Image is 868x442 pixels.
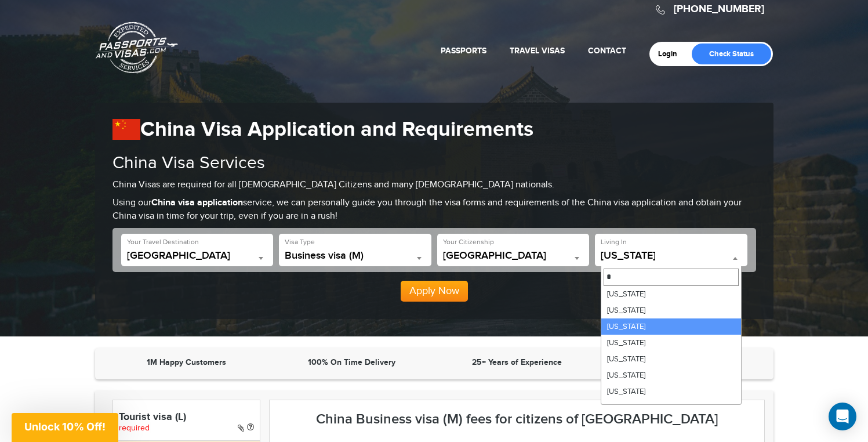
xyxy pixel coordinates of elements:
[24,421,106,433] span: Unlock 10% Off!
[112,154,756,173] h2: China Visa Services
[443,237,494,247] label: Your Citizenship
[127,250,268,266] span: China
[588,46,626,56] a: Contact
[674,3,764,16] a: [PHONE_NUMBER]
[443,250,584,266] span: United States
[112,117,756,142] h1: China Visa Application and Requirements
[278,412,756,427] h3: China Business visa (M) fees for citizens of [GEOGRAPHIC_DATA]
[112,197,756,223] p: Using our service, we can personally guide you through the visa forms and requirements of the Chi...
[12,413,118,442] div: Unlock 10% Off!
[601,335,741,351] li: [US_STATE]
[112,179,756,192] p: China Visas are required for all [DEMOGRAPHIC_DATA] Citizens and many [DEMOGRAPHIC_DATA] nationals.
[601,383,741,400] li: [US_STATE]
[151,197,243,208] strong: China visa application
[829,403,856,430] div: Open Intercom Messenger
[604,269,739,286] input: Search
[127,237,199,247] label: Your Travel Destination
[96,21,178,74] a: Passports & [DOMAIN_NAME]
[692,44,771,64] a: Check Status
[119,412,254,423] h4: Tourist visa (L)
[601,250,742,266] span: California
[285,237,315,247] label: Visa Type
[308,357,395,367] strong: 100% On Time Delivery
[601,286,741,302] li: [US_STATE]
[601,302,741,318] li: [US_STATE]
[401,281,468,302] button: Apply Now
[285,250,426,266] span: Business visa (M)
[441,46,486,56] a: Passports
[472,357,562,367] strong: 25+ Years of Experience
[147,357,226,367] strong: 1M Happy Customers
[127,250,268,262] span: China
[601,237,627,247] label: Living In
[601,250,742,262] span: California
[601,351,741,367] li: [US_STATE]
[119,423,150,433] span: required
[510,46,565,56] a: Travel Visas
[658,49,685,59] a: Login
[443,250,584,262] span: United States
[285,250,426,262] span: Business visa (M)
[601,318,741,335] li: [US_STATE]
[601,400,741,416] li: [US_STATE]
[601,367,741,383] li: [US_STATE]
